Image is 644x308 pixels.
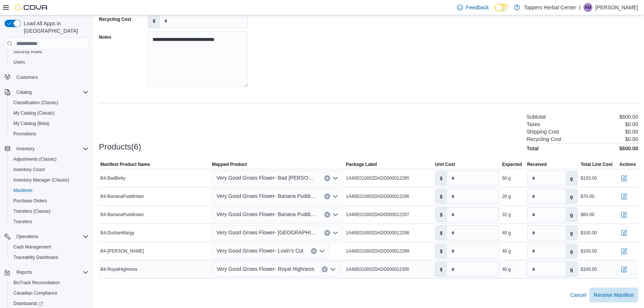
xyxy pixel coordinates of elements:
[527,161,547,167] span: Received
[100,175,125,181] span: B4-BadBetty
[10,253,61,262] a: Traceabilty Dashboard
[581,193,595,199] div: $70.00
[502,230,511,236] div: 40 g
[435,161,455,167] span: Unit Cost
[589,288,638,302] button: Receive Manifest
[566,171,577,185] label: g
[7,185,91,196] button: Manifests
[495,4,510,12] input: Dark Mode
[7,97,91,108] button: Classification (Classic)
[10,98,61,107] a: Classification (Classic)
[13,232,41,241] button: Operations
[319,248,325,254] button: Open list of options
[581,212,595,218] div: $80.00
[502,175,511,181] div: 60 g
[7,196,91,206] button: Purchase Orders
[13,268,88,277] span: Reports
[324,175,330,181] button: Clear input
[216,173,317,182] span: Very Good Grows Flower- Bad [PERSON_NAME]
[13,280,60,286] span: BioTrack Reconciliation
[495,12,495,12] span: Dark Mode
[100,230,134,236] span: B4-DurbanMargy
[332,175,338,181] button: Open list of options
[10,58,28,67] a: Users
[10,253,88,262] span: Traceabilty Dashboard
[502,193,511,199] div: 28 g
[502,248,511,254] div: 40 g
[1,72,91,83] button: Customers
[346,212,409,218] span: 1A40E010002DADD000012297
[581,266,597,272] div: $100.00
[346,175,409,181] span: 1A40E010002DADD000012295
[100,212,144,218] span: B4-BananaPuddintain
[625,129,638,135] p: $0.00
[13,121,49,126] span: My Catalog (Beta)
[10,207,88,216] span: Transfers (Classic)
[10,47,88,56] span: Security Roles
[625,121,638,127] p: $0.00
[435,208,447,222] label: $
[10,58,88,67] span: Users
[10,119,52,128] a: My Catalog (Beta)
[581,230,597,236] div: $100.00
[10,165,88,174] span: Inventory Count
[7,129,91,139] button: Promotions
[10,109,58,118] a: My Catalog (Classic)
[332,193,338,199] button: Open list of options
[567,288,589,302] button: Cancel
[566,262,577,276] label: g
[7,252,91,263] button: Traceabilty Dashboard
[7,288,91,298] button: Canadian Compliance
[16,269,32,275] span: Reports
[13,156,57,162] span: Adjustments (Classic)
[527,114,545,120] h6: Subtotal
[13,198,47,204] span: Purchase Orders
[13,244,51,250] span: Cash Management
[566,226,577,240] label: g
[10,217,35,226] a: Transfers
[625,136,638,142] p: $0.00
[322,266,328,272] button: Clear input
[324,193,330,199] button: Clear input
[10,176,72,185] a: Inventory Manager (Classic)
[7,206,91,216] button: Transfers (Classic)
[10,243,88,251] span: Cash Management
[330,266,336,272] button: Open list of options
[13,110,55,116] span: My Catalog (Classic)
[566,244,577,258] label: g
[13,232,88,241] span: Operations
[7,164,91,175] button: Inventory Count
[524,3,576,12] p: Toppers Herbal Center
[1,144,91,154] button: Inventory
[10,155,88,164] span: Adjustments (Classic)
[346,230,409,236] span: 1A40E010002DADD000012298
[13,49,42,55] span: Security Roles
[1,267,91,277] button: Reports
[311,248,317,254] button: Clear input
[100,266,137,272] span: B4-RoyalHighness
[216,192,317,200] span: Very Good Grows Flower- Banana Puddintain
[99,34,111,40] label: Notes
[566,208,577,222] label: g
[13,88,35,97] button: Catalog
[216,264,314,273] span: Very Good Grows Flower- Royal Highness
[216,228,317,237] span: Very Good Grows Flower- [GEOGRAPHIC_DATA] [PERSON_NAME]
[13,59,25,65] span: Users
[7,216,91,227] button: Transfers
[100,248,144,254] span: B4-[PERSON_NAME]
[595,3,638,12] p: [PERSON_NAME]
[216,246,303,255] span: Very Good Grows Flower- Lovin's Cut
[346,266,409,272] span: 1A40E010002DADD000012300
[10,278,63,287] a: BioTrack Reconciliation
[346,248,409,254] span: 1A40E010002DADD000012299
[566,189,577,203] label: g
[581,248,597,254] div: $100.00
[581,175,597,181] div: $150.00
[13,219,32,225] span: Transfers
[21,20,88,35] span: Load All Apps in [GEOGRAPHIC_DATA]
[10,207,54,216] a: Transfers (Classic)
[10,196,50,205] a: Purchase Orders
[16,74,38,80] span: Customers
[13,187,32,193] span: Manifests
[10,119,88,128] span: My Catalog (Beta)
